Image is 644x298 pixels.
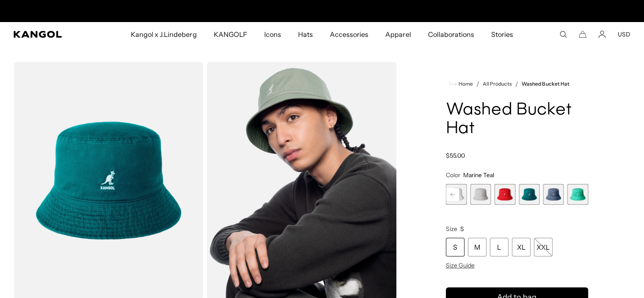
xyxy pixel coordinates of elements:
[446,184,467,205] div: 8 of 13
[321,22,377,47] a: Accessories
[543,184,564,205] div: 12 of 13
[446,262,475,269] span: Size Guide
[235,4,409,18] slideshow-component: Announcement bar
[473,79,479,89] li: /
[385,22,411,47] span: Apparel
[446,101,588,138] h1: Washed Bucket Hat
[483,81,512,87] a: All Products
[449,80,473,88] a: Home
[213,22,247,47] span: KANGOLF
[290,22,321,47] a: Hats
[598,31,606,38] a: Account
[543,184,564,205] label: DENIM BLUE
[512,238,531,256] div: XL
[463,171,494,179] span: Marine Teal
[491,22,513,47] span: Stories
[579,31,586,38] button: Cart
[446,184,467,205] label: White
[522,81,569,87] a: Washed Bucket Hat
[256,22,290,47] a: Icons
[618,31,630,38] button: USD
[446,238,464,256] div: S
[490,238,509,256] div: L
[460,225,464,233] span: S
[235,4,409,18] div: 1 of 2
[519,184,539,205] label: Marine Teal
[446,171,460,179] span: Color
[419,22,482,47] a: Collaborations
[559,31,567,38] summary: Search here
[468,238,486,256] div: M
[446,79,588,89] nav: breadcrumbs
[298,22,313,47] span: Hats
[14,31,86,38] a: Kangol
[330,22,368,47] span: Accessories
[519,184,539,205] div: 11 of 13
[534,238,553,256] div: XXL
[122,22,205,47] a: Kangol x J.Lindeberg
[470,184,491,205] label: Moonstruck
[457,81,473,87] span: Home
[567,184,588,205] div: 13 of 13
[235,4,409,18] div: Announcement
[470,184,491,205] div: 9 of 13
[205,22,255,47] a: KANGOLF
[446,225,457,233] span: Size
[512,79,518,89] li: /
[377,22,419,47] a: Apparel
[264,22,281,47] span: Icons
[428,22,474,47] span: Collaborations
[483,22,522,47] a: Stories
[495,184,515,205] label: Cherry Glow
[446,152,465,159] span: $55.00
[131,22,197,47] span: Kangol x J.Lindeberg
[567,184,588,205] label: AQUATIC
[495,184,515,205] div: 10 of 13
